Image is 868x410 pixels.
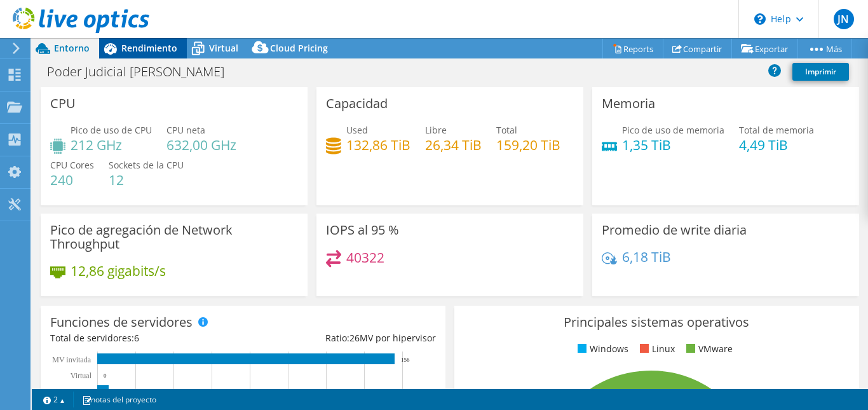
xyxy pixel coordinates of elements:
a: Imprimir [792,63,849,81]
h3: Funciones de servidores [50,315,193,329]
span: 6 [134,332,139,344]
text: 6 [115,388,118,395]
span: Pico de uso de memoria [622,124,724,136]
h4: 132,86 TiB [346,138,410,152]
h4: 12 [109,173,184,187]
span: Rendimiento [121,42,177,54]
svg: \n [754,13,766,25]
div: Ratio: MV por hipervisor [243,331,435,345]
span: Pico de uso de CPU [71,124,152,136]
span: CPU Cores [50,159,94,171]
h3: IOPS al 95 % [326,223,399,237]
a: Reports [602,39,663,58]
h4: 4,49 TiB [739,138,814,152]
h3: Memoria [602,97,655,111]
h3: CPU [50,97,76,111]
li: VMware [683,342,733,356]
text: 156 [401,357,410,363]
h4: 26,34 TiB [425,138,482,152]
div: Total de servidores: [50,331,243,345]
h1: Poder Judicial [PERSON_NAME] [41,65,244,79]
span: Total de memoria [739,124,814,136]
span: JN [834,9,854,29]
h4: 632,00 GHz [166,138,236,152]
text: Hipervisor [59,387,92,396]
h4: 40322 [346,250,384,264]
a: 2 [34,392,74,407]
h3: Pico de agregación de Network Throughput [50,223,298,251]
span: CPU neta [166,124,205,136]
h4: 1,35 TiB [622,138,724,152]
li: Windows [574,342,628,356]
a: Compartir [663,39,732,58]
h4: 6,18 TiB [622,250,671,264]
span: Entorno [54,42,90,54]
h3: Capacidad [326,97,388,111]
span: Virtual [209,42,238,54]
text: 0 [104,372,107,379]
h3: Principales sistemas operativos [464,315,850,329]
h4: 12,86 gigabits/s [71,264,166,278]
a: Más [797,39,852,58]
span: Used [346,124,368,136]
li: Linux [637,342,675,356]
h3: Promedio de write diaria [602,223,747,237]
text: MV invitada [52,355,91,364]
h4: 212 GHz [71,138,152,152]
h4: 159,20 TiB [496,138,560,152]
h4: 240 [50,173,94,187]
span: 26 [349,332,360,344]
a: notas del proyecto [73,392,165,407]
span: Libre [425,124,447,136]
span: Total [496,124,517,136]
span: Sockets de la CPU [109,159,184,171]
a: Exportar [731,39,798,58]
text: Virtual [71,371,92,380]
span: Cloud Pricing [270,42,328,54]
